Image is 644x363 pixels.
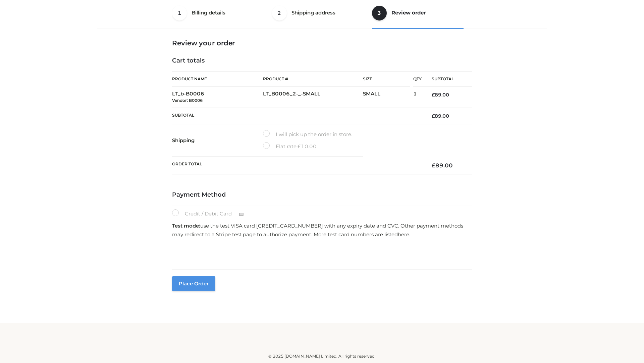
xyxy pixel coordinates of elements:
[422,72,472,87] th: Subtotal
[413,87,422,108] td: 1
[263,142,317,151] label: Flat rate:
[432,92,435,98] span: £
[363,87,413,108] td: SMALL
[235,210,248,218] img: Credit / Debit Card
[298,143,317,150] bdi: 10.00
[172,87,263,108] td: LT_b-B0006
[172,98,203,103] small: Vendor: B0006
[172,157,422,174] th: Order Total
[172,221,472,239] p: use the test VISA card [CREDIT_CARD_NUMBER] with any expiry date and CVC. Other payment methods m...
[100,353,544,360] div: © 2025 [DOMAIN_NAME] Limited. All rights reserved.
[413,71,422,87] th: Qty
[432,92,449,98] bdi: 89.00
[172,124,263,157] th: Shipping
[432,162,453,169] bdi: 89.00
[398,231,409,238] a: here
[172,108,422,124] th: Subtotal
[432,113,435,119] span: £
[172,191,472,199] h4: Payment Method
[263,130,352,139] label: I will pick up the order in store.
[172,209,251,218] label: Credit / Debit Card
[432,113,449,119] bdi: 89.00
[172,223,200,229] strong: Test mode:
[172,276,215,291] button: Place order
[263,71,363,87] th: Product #
[432,162,435,169] span: £
[363,72,410,87] th: Size
[172,39,472,47] h3: Review your order
[298,143,301,150] span: £
[171,241,471,265] iframe: Secure payment input frame
[172,57,472,65] h4: Cart totals
[263,87,363,108] td: LT_B0006_2-_-SMALL
[172,71,263,87] th: Product Name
